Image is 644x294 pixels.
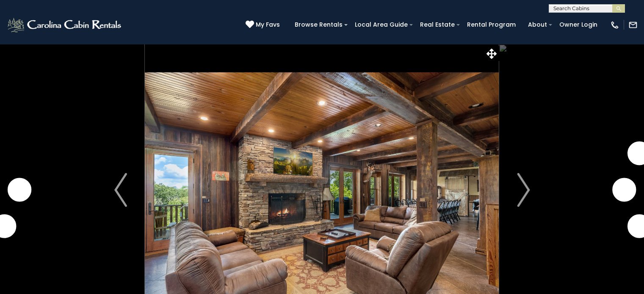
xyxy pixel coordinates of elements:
[628,20,638,30] img: mail-regular-white.png
[610,20,619,30] img: phone-regular-white.png
[246,20,282,30] a: My Favs
[351,18,412,31] a: Local Area Guide
[524,18,551,31] a: About
[6,16,124,33] img: White-1-2.png
[555,18,602,31] a: Owner Login
[416,18,459,31] a: Real Estate
[463,18,520,31] a: Rental Program
[256,20,280,29] span: My Favs
[517,173,530,207] img: arrow
[290,18,347,31] a: Browse Rentals
[114,173,127,207] img: arrow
